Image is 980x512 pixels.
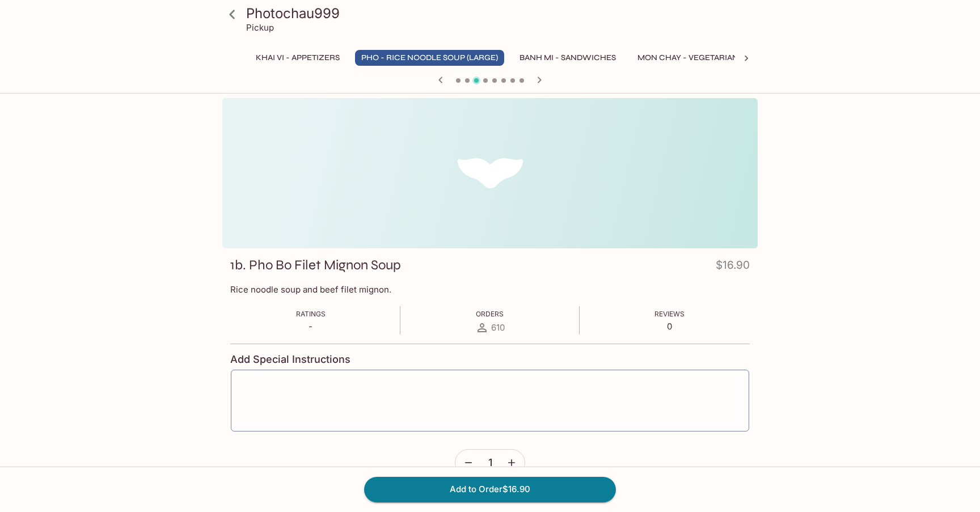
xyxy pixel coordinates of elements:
[296,310,326,318] span: Ratings
[230,256,401,274] h3: 1b. Pho Bo Filet Mignon Soup
[513,50,622,66] button: Banh Mi - Sandwiches
[654,310,685,318] span: Reviews
[364,477,616,502] button: Add to Order$16.90
[246,5,753,22] h3: Photochau999
[654,321,685,332] p: 0
[716,256,750,278] h4: $16.90
[488,456,492,469] span: 1
[296,321,326,332] p: -
[355,50,504,66] button: Pho - Rice Noodle Soup (Large)
[230,353,750,366] h4: Add Special Instructions
[230,284,750,295] p: Rice noodle soup and beef filet mignon.
[222,98,758,248] div: 1b. Pho Bo Filet Mignon Soup
[491,322,505,333] span: 610
[476,310,504,318] span: Orders
[250,50,346,66] button: Khai Vi - Appetizers
[631,50,783,66] button: Mon Chay - Vegetarian Entrees
[246,22,274,33] p: Pickup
